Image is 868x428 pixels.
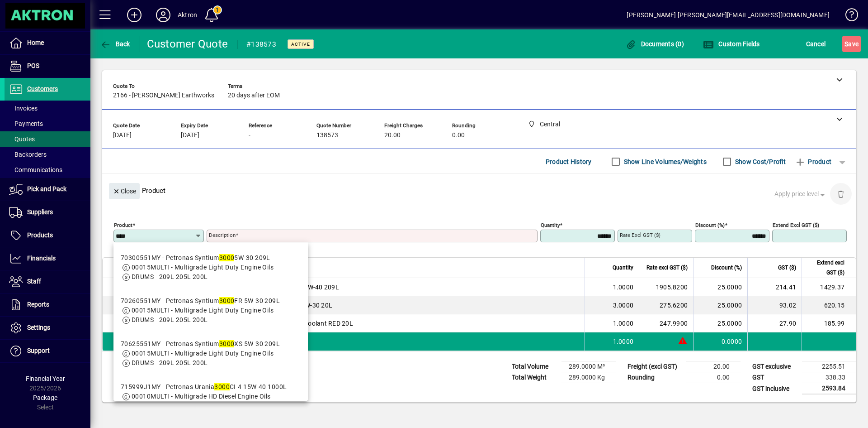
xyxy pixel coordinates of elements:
a: Home [5,32,90,54]
span: 2166 - [PERSON_NAME] Earthworks [113,92,214,99]
button: Profile [149,7,178,23]
span: [DATE] [113,132,132,139]
span: Cancel [806,37,826,51]
mat-label: Rate excl GST ($) [620,232,660,238]
span: Staff [27,278,41,285]
div: #138573 [246,37,276,52]
td: Total Volume [507,361,561,372]
span: Reports [27,301,49,308]
span: 00015MULTI - Multigrade Light Duty Engine Oils [132,264,274,271]
em: 3000 [214,383,230,390]
div: [PERSON_NAME] [PERSON_NAME][EMAIL_ADDRESS][DOMAIN_NAME] [627,8,830,22]
span: 20.00 [384,132,401,139]
label: Show Line Volumes/Weights [622,157,707,166]
mat-label: Description [209,232,236,238]
app-page-header-button: Back [90,36,140,52]
span: Invoices [9,105,38,112]
span: 0.00 [452,132,465,139]
span: Rate excl GST ($) [646,263,688,273]
td: 27.90 [747,314,802,332]
span: Discount (%) [711,263,742,273]
label: Show Cost/Profit [733,157,786,166]
span: Suppliers [27,208,53,216]
mat-option: 70300551MY - Petronas Syntium 3000 5W-30 209L [113,246,308,289]
span: 1.0000 [613,283,634,292]
button: Delete [830,183,852,205]
td: 25.0000 [693,278,747,296]
td: 0.00 [686,372,741,383]
mat-label: Discount (%) [695,222,725,228]
div: 247.9900 [645,319,688,328]
div: 275.6200 [645,301,688,310]
td: 25.0000 [693,296,747,314]
button: Close [109,183,140,199]
div: 1905.8200 [645,283,688,292]
a: Financials [5,247,90,270]
a: Quotes [5,131,90,147]
td: 1429.37 [802,278,856,296]
td: GST [748,372,802,383]
span: DRUMS - 209L 205L 200L [132,316,208,323]
span: Support [27,347,50,354]
a: Staff [5,270,90,293]
em: 3000 [219,297,235,304]
button: Add [120,7,149,23]
span: Package [33,394,57,401]
span: 00015MULTI - Multigrade Light Duty Engine Oils [132,350,274,357]
span: Financials [27,255,56,262]
span: ave [844,37,859,51]
a: Suppliers [5,201,90,224]
div: 70300551MY - Petronas Syntium 5W-30 209L [121,253,274,263]
button: Save [842,36,861,52]
span: - [249,132,250,139]
span: DRUMS - 209L 205L 200L [132,273,208,280]
mat-option: 715999J1MY - Petronas Urania 3000 CI-4 15W-40 1000L [113,375,308,418]
span: 1.0000 [613,337,634,346]
span: Active [291,41,310,47]
button: Custom Fields [701,36,762,52]
span: Customers [27,85,58,92]
td: 289.0000 Kg [561,372,616,383]
span: Apply price level [774,189,827,199]
span: Close [113,184,136,199]
td: Total Weight [507,372,561,383]
div: Product [102,174,856,207]
button: Documents (0) [623,36,686,52]
mat-option: 70625551MY - Petronas Syntium 3000 XS 5W-30 209L [113,332,308,375]
span: Documents (0) [625,40,684,48]
td: Rounding [623,372,686,383]
div: 70260551MY - Petronas Syntium FR 5W-30 209L [121,296,280,306]
span: Quotes [9,135,35,143]
a: Settings [5,317,90,339]
a: Backorders [5,147,90,162]
span: [DATE] [181,132,199,139]
div: 70625551MY - Petronas Syntium XS 5W-30 209L [121,339,280,349]
span: DRUMS - 209L 205L 200L [132,359,208,366]
span: S [844,40,848,48]
div: Customer Quote [147,37,228,51]
td: 25.0000 [693,314,747,332]
td: 214.41 [747,278,802,296]
span: 138573 [316,132,338,139]
td: Freight (excl GST) [623,361,686,372]
mat-label: Quantity [541,222,560,228]
button: Product History [542,154,595,170]
button: Back [98,36,132,52]
span: Payments [9,120,43,127]
span: Settings [27,324,50,331]
a: Knowledge Base [839,2,857,31]
td: 2593.84 [802,383,856,394]
mat-option: 70260551MY - Petronas Syntium 3000 FR 5W-30 209L [113,289,308,332]
em: 3000 [219,254,235,261]
button: Cancel [804,36,828,52]
span: Communications [9,166,62,173]
div: Aktron [178,8,197,22]
td: 620.15 [802,296,856,314]
div: 715999J1MY - Petronas Urania CI-4 15W-40 1000L [121,382,287,392]
td: GST inclusive [748,383,802,394]
td: 185.99 [802,314,856,332]
td: 338.33 [802,372,856,383]
span: 00015MULTI - Multigrade Light Duty Engine Oils [132,307,274,314]
a: Reports [5,293,90,316]
mat-label: Extend excl GST ($) [773,222,819,228]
